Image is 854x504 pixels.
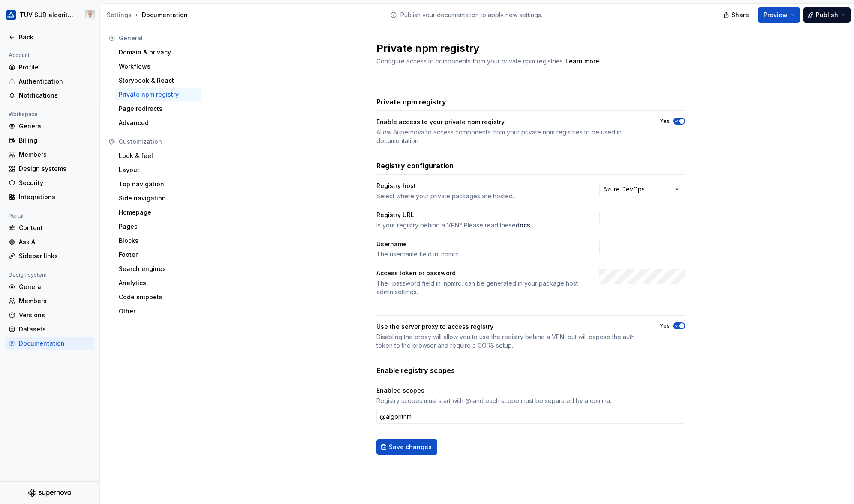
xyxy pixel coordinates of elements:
[5,270,50,280] div: Design system
[107,11,203,19] div: Documentation
[119,137,198,146] div: Customization
[6,10,16,20] img: b580ff83-5aa9-44e3-bf1e-f2d94e587a2d.png
[376,365,455,376] h3: Enable registry scopes
[376,42,675,55] h2: Private npm registry
[119,251,198,259] div: Footer
[376,250,584,259] div: The username field in .npmrc.
[376,118,644,126] div: Enable access to your private npm registry
[5,75,94,88] a: Authentication
[115,290,201,304] a: Code snippets
[119,76,198,85] div: Storybook & React
[19,91,91,100] div: Notifications
[5,50,33,60] div: Account
[5,119,94,133] a: General
[376,333,644,350] div: Disabling the proxy will allow you to use the registry behind a VPN, but will expose the auth tok...
[516,221,530,230] a: docs
[19,33,91,42] div: Back
[19,325,91,334] div: Datasets
[5,235,94,249] a: Ask AI
[19,122,91,131] div: General
[119,62,198,71] div: Workflows
[115,234,201,248] a: Blocks
[376,397,685,405] div: Registry scopes must start with @ and each scope must be separated by a comma.
[115,276,201,290] a: Analytics
[764,11,788,19] span: Preview
[5,308,94,322] a: Versions
[28,489,71,497] svg: Supernova Logo
[5,134,94,147] a: Billing
[376,97,446,107] h3: Private npm registry
[758,7,800,23] button: Preview
[119,194,198,203] div: Side navigation
[565,57,599,66] a: Learn more
[719,7,755,23] button: Share
[376,439,437,455] button: Save changes
[19,150,91,159] div: Members
[20,11,75,19] div: TÜV SÜD algorithm
[115,248,201,262] a: Footer
[376,182,584,190] div: Registry host
[19,136,91,145] div: Billing
[5,322,94,336] a: Datasets
[19,238,91,246] div: Ask AI
[376,322,644,331] div: Use the server proxy to access registry
[115,116,201,130] a: Advanced
[115,60,201,73] a: Workflows
[376,221,584,230] div: Is your registry behind a VPN? Please read these .
[19,339,91,348] div: Documentation
[660,118,670,125] label: Yes
[119,222,198,231] div: Pages
[115,220,201,233] a: Pages
[19,179,91,187] div: Security
[5,211,27,221] div: Portal
[660,322,670,329] label: Yes
[5,148,94,161] a: Members
[376,269,584,277] div: Access token or password
[119,236,198,245] div: Blocks
[19,193,91,201] div: Integrations
[115,177,201,191] a: Top navigation
[19,252,91,260] div: Sidebar links
[376,240,584,248] div: Username
[115,149,201,163] a: Look & feel
[119,48,198,57] div: Domain & privacy
[115,304,201,318] a: Other
[5,109,41,119] div: Workspace
[376,128,644,145] div: Allow Supernova to access components from your private npm registries to be used in documentation.
[119,279,198,287] div: Analytics
[115,206,201,219] a: Homepage
[119,34,198,42] div: General
[389,443,432,451] span: Save changes
[376,57,564,65] span: Configure access to components from your private npm registries.
[19,283,91,291] div: General
[119,166,198,174] div: Layout
[376,211,584,219] div: Registry URL
[5,249,94,263] a: Sidebar links
[119,180,198,188] div: Top navigation
[119,152,198,160] div: Look & feel
[115,88,201,101] a: Private npm registry
[19,297,91,305] div: Members
[5,190,94,204] a: Integrations
[19,63,91,72] div: Profile
[803,7,851,23] button: Publish
[19,311,91,319] div: Versions
[115,262,201,276] a: Search engines
[85,10,95,20] img: Marco Schäfer
[119,307,198,316] div: Other
[115,163,201,177] a: Layout
[5,176,94,190] a: Security
[5,221,94,235] a: Content
[107,11,132,19] button: Settings
[119,90,198,99] div: Private npm registry
[115,102,201,116] a: Page redirects
[816,11,838,19] span: Publish
[119,208,198,217] div: Homepage
[376,386,685,395] div: Enabled scopes
[5,162,94,176] a: Design systems
[119,104,198,113] div: Page redirects
[376,192,584,200] div: Select where your private packages are hosted.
